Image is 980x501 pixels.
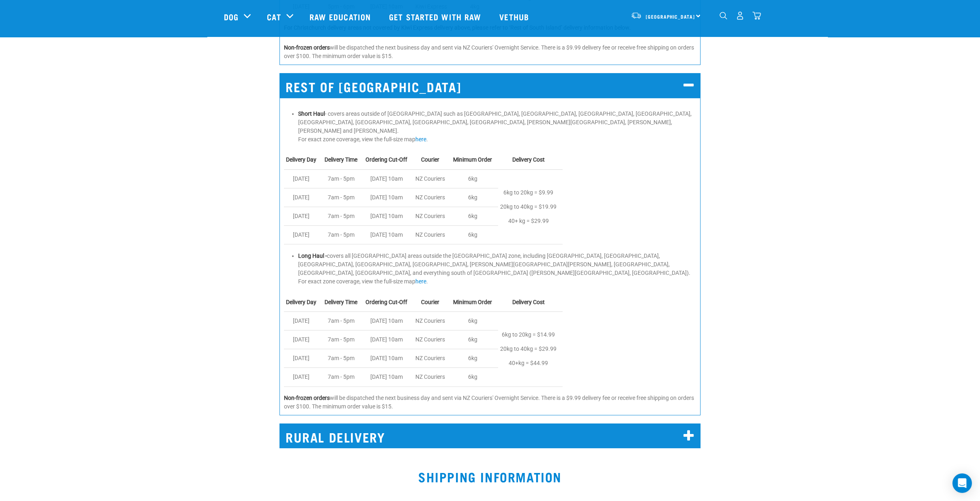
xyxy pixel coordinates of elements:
strong: Non-frozen orders [284,44,330,51]
a: Vethub [491,0,539,33]
td: [DATE] 10am [363,188,413,207]
strong: Non-frozen orders [284,395,330,401]
td: NZ Couriers [413,368,451,387]
td: 7am - 5pm [322,207,363,226]
p: 6kg to 20kg = $9.99 20kg to 40kg = $19.99 40+ kg = $29.99 [500,186,557,229]
td: NZ Couriers [413,311,451,330]
td: NZ Couriers [413,226,451,244]
strong: Courier [421,299,439,305]
td: NZ Couriers [413,330,451,349]
strong: Ordering Cut-Off [365,299,407,305]
td: 6kg [451,349,498,368]
img: van-moving.png [631,12,642,19]
td: 6kg [451,188,498,207]
p: will be dispatched the next business day and sent via NZ Couriers' Overnight Service. There is a ... [284,43,696,60]
td: [DATE] [284,330,322,349]
td: [DATE] [284,226,322,244]
td: [DATE] [284,207,322,226]
strong: Minimum Order [453,299,492,305]
h2: REST OF [GEOGRAPHIC_DATA] [279,73,701,98]
a: Get started with Raw [381,0,491,33]
td: 7am - 5pm [322,169,363,188]
img: home-icon@2x.png [752,11,761,20]
td: 6kg [451,330,498,349]
td: [DATE] 10am [363,226,413,244]
td: 6kg [451,226,498,244]
td: 6kg [451,169,498,188]
td: 7am - 5pm [322,330,363,349]
strong: Delivery Day [286,299,316,305]
td: [DATE] [284,349,322,368]
div: Open Intercom Messenger [952,473,972,493]
td: [DATE] 10am [363,368,413,387]
img: home-icon-1@2x.png [720,12,727,19]
a: Cat [267,11,281,23]
li: covers all [GEOGRAPHIC_DATA] areas outside the [GEOGRAPHIC_DATA] zone, including [GEOGRAPHIC_DATA... [298,252,696,286]
td: 7am - 5pm [322,188,363,207]
span: [GEOGRAPHIC_DATA] [646,15,695,18]
td: NZ Couriers [413,188,451,207]
strong: Delivery Time [325,299,357,305]
td: 7am - 5pm [322,311,363,330]
td: NZ Couriers [413,207,451,226]
td: [DATE] [284,188,322,207]
strong: Delivery Time [325,156,357,163]
td: 7am - 5pm [322,349,363,368]
td: 7am - 5pm [322,226,363,244]
li: - covers areas outside of [GEOGRAPHIC_DATA] such as [GEOGRAPHIC_DATA], [GEOGRAPHIC_DATA], [GEOGRA... [298,110,696,144]
strong: Delivery Cost [512,156,545,163]
td: 6kg [451,207,498,226]
a: Raw Education [301,0,381,33]
h2: Shipping information [64,469,916,484]
td: NZ Couriers [413,349,451,368]
td: [DATE] 10am [363,169,413,188]
strong: Minimum Order [453,156,492,163]
td: 6kg [451,368,498,387]
p: will be dispatched the next business day and sent via NZ Couriers' Overnight Service. There is a ... [284,394,696,411]
a: here [415,278,426,285]
p: 6kg to 20kg = $14.99 20kg to 40kg = $29.99 40+kg = $44.99 [500,328,557,371]
td: [DATE] 10am [363,349,413,368]
img: user.png [736,11,744,20]
td: [DATE] [284,169,322,188]
strong: Delivery Day [286,156,316,163]
td: [DATE] [284,311,322,330]
strong: Courier [421,156,439,163]
a: here [415,136,426,143]
td: NZ Couriers [413,169,451,188]
td: [DATE] 10am [363,207,413,226]
strong: Delivery Cost [512,299,545,305]
td: [DATE] 10am [363,311,413,330]
a: Dog [224,11,239,23]
h2: RURAL DELIVERY [279,423,701,448]
strong: Short Haul [298,110,325,117]
td: [DATE] 10am [363,330,413,349]
td: [DATE] [284,368,322,387]
td: 6kg [451,311,498,330]
td: 7am - 5pm [322,368,363,387]
strong: Long Haul - [298,253,327,259]
strong: Ordering Cut-Off [365,156,407,163]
